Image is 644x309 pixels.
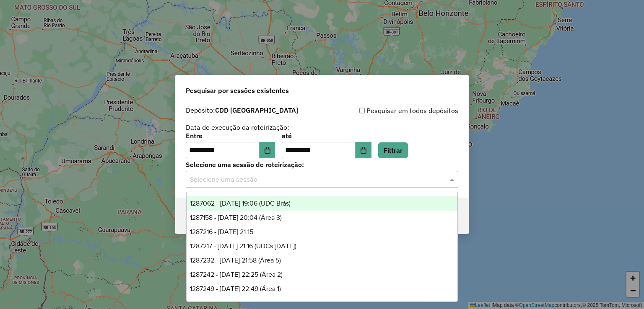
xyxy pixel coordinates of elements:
span: 1287158 - [DATE] 20:04 (Área 3) [190,214,282,221]
ng-dropdown-panel: Options list [186,192,458,302]
label: até [282,131,371,141]
span: 1287217 - [DATE] 21:16 (UDCs [DATE]) [190,242,296,250]
strong: CDD [GEOGRAPHIC_DATA] [215,106,298,114]
button: Choose Date [260,142,275,159]
span: 1287232 - [DATE] 21:58 (Área 5) [190,257,281,264]
span: 1287216 - [DATE] 21:15 [190,228,253,235]
div: Pesquisar em todos depósitos [322,106,458,116]
label: Selecione uma sessão de roteirização: [186,160,458,170]
span: Pesquisar por sessões existentes [186,85,289,95]
label: Data de execução da roteirização: [186,122,289,132]
span: 1287062 - [DATE] 19:06 (UDC Brás) [190,200,291,207]
span: 1287249 - [DATE] 22:49 (Área 1) [190,285,281,292]
button: Filtrar [378,142,408,158]
label: Entre [186,131,275,141]
span: 1287242 - [DATE] 22:25 (Área 2) [190,271,283,278]
label: Depósito: [186,105,298,115]
button: Choose Date [356,142,371,159]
